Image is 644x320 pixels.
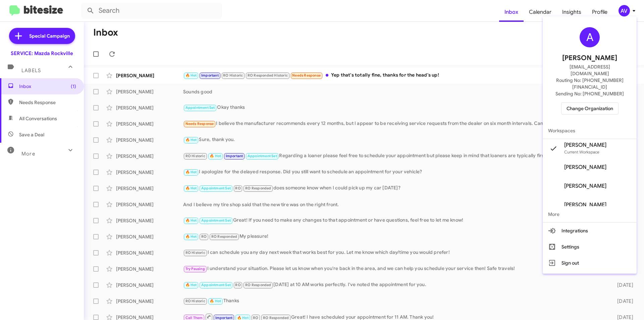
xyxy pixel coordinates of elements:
span: Sending No: [PHONE_NUMBER] [555,90,624,97]
div: A [580,27,600,47]
span: Change Organization [567,103,613,114]
span: [PERSON_NAME] [564,183,606,189]
span: Workspaces [543,123,637,139]
span: [PERSON_NAME] [564,201,606,208]
button: Integrations [543,223,637,239]
span: [PERSON_NAME] [564,142,606,148]
span: [PERSON_NAME] [564,164,606,171]
span: More [543,206,637,222]
span: [PERSON_NAME] [562,53,617,63]
button: Sign out [543,255,637,271]
span: [EMAIL_ADDRESS][DOMAIN_NAME] [551,63,629,77]
span: Current Workspace [564,149,599,154]
button: Settings [543,239,637,255]
button: Change Organization [561,102,619,115]
span: Routing No: [PHONE_NUMBER][FINANCIAL_ID] [551,77,629,90]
